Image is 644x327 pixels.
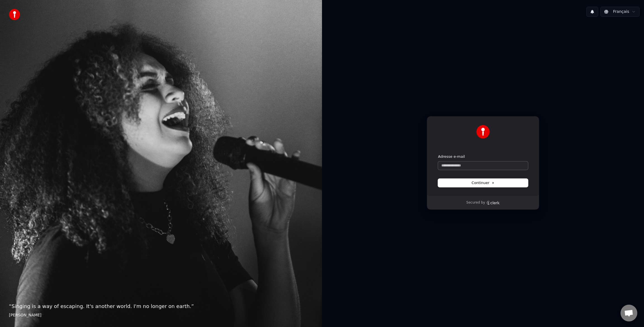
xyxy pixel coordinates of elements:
[9,302,313,310] p: “ Singing is a way of escaping. It's another world. I'm no longer on earth. ”
[621,305,637,321] div: Ouvrir le chat
[438,179,528,187] button: Continuer
[486,201,500,205] a: Clerk logo
[9,312,313,318] footer: [PERSON_NAME]
[438,154,465,159] label: Adresse e-mail
[9,9,20,20] img: youka
[472,180,494,185] span: Continuer
[476,125,490,139] img: Youka
[466,201,485,205] p: Secured by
